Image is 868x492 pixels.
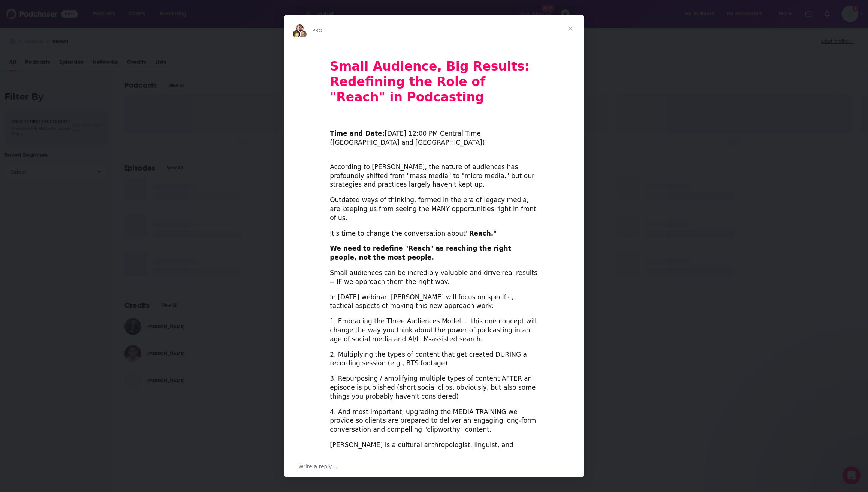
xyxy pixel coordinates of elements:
[330,121,538,147] div: ​ [DATE] 12:00 PM Central Time ([GEOGRAPHIC_DATA] and [GEOGRAPHIC_DATA])
[295,24,304,33] img: Sydney avatar
[466,229,497,237] b: "Reach."
[330,268,538,286] div: Small audiences can be incredibly valuable and drive real results -- IF we approach them the righ...
[330,441,538,485] div: [PERSON_NAME] is a cultural anthropologist, linguist, and internationally recognized authority on...
[330,130,385,137] b: Time and Date:
[312,28,322,33] span: PRO
[330,59,530,104] b: Small Audience, Big Results: Redefining the Role of "Reach" in Podcasting
[330,408,538,434] div: 4. And most important, upgrading the MEDIA TRAINING we provide so clients are prepared to deliver...
[557,15,584,42] span: Close
[298,30,307,39] img: Dave avatar
[330,293,538,311] div: In [DATE] webinar, [PERSON_NAME] will focus on specific, tactical aspects of making this new appr...
[330,244,511,261] b: We need to redefine "Reach" as reaching the right people, not the most people.
[284,456,584,477] div: Open conversation and reply
[298,462,337,471] span: Write a reply…
[330,196,538,222] div: Outdated ways of thinking, formed in the era of legacy media, are keeping us from seeing the MANY...
[330,317,538,343] div: 1. Embracing the Three Audiences Model ... this one concept will change the way you think about t...
[330,229,538,238] div: It's time to change the conversation about
[292,30,301,39] img: Barbara avatar
[330,374,538,401] div: 3. Repurposing / amplifying multiple types of content AFTER an episode is published (short social...
[330,350,538,368] div: 2. Multiplying the types of content that get created DURING a recording session (e.g., BTS footage)
[330,154,538,189] div: According to [PERSON_NAME], the nature of audiences has profoundly shifted from "mass media" to "...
